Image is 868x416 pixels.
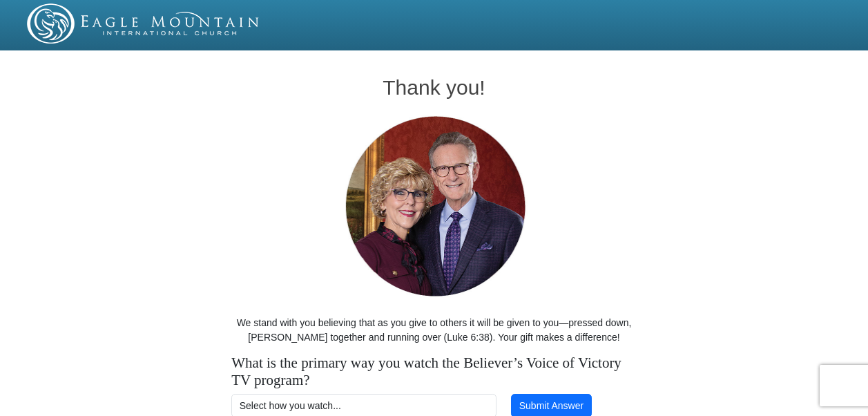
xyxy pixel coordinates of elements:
[224,316,644,345] p: We stand with you believing that as you give to others it will be given to you—pressed down, [PER...
[27,3,260,44] img: EMIC
[332,112,536,302] img: Pastors George and Terri Pearsons
[231,354,637,389] h4: What is the primary way you watch the Believer’s Voice of Victory TV program?
[224,76,644,99] h1: Thank you!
